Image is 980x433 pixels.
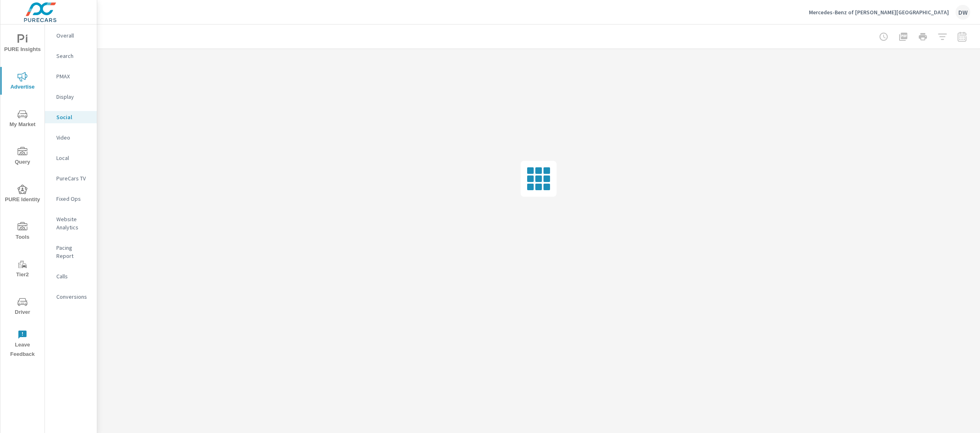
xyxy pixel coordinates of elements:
[3,72,42,92] span: Advertise
[45,213,97,233] div: Website Analytics
[45,270,97,282] div: Calls
[45,152,97,164] div: Local
[56,272,90,280] p: Calls
[0,24,45,362] div: nav menu
[3,260,42,280] span: Tier2
[56,195,90,203] p: Fixed Ops
[56,133,90,142] p: Video
[3,222,42,242] span: Tools
[3,297,42,317] span: Driver
[45,172,97,184] div: PureCars TV
[3,184,42,204] span: PURE Identity
[56,52,90,60] p: Search
[809,9,949,16] p: Mercedes-Benz of [PERSON_NAME][GEOGRAPHIC_DATA]
[45,111,97,123] div: Social
[45,70,97,82] div: PMAX
[45,29,97,42] div: Overall
[45,131,97,144] div: Video
[45,50,97,62] div: Search
[56,154,90,162] p: Local
[45,291,97,303] div: Conversions
[56,31,90,40] p: Overall
[3,147,42,167] span: Query
[45,193,97,205] div: Fixed Ops
[3,34,42,54] span: PURE Insights
[3,330,42,359] span: Leave Feedback
[45,242,97,262] div: Pacing Report
[56,293,90,301] p: Conversions
[56,244,90,260] p: Pacing Report
[955,5,970,20] div: DW
[56,113,90,121] p: Social
[56,72,90,80] p: PMAX
[56,174,90,182] p: PureCars TV
[56,93,90,101] p: Display
[56,215,90,231] p: Website Analytics
[3,109,42,129] span: My Market
[45,91,97,103] div: Display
